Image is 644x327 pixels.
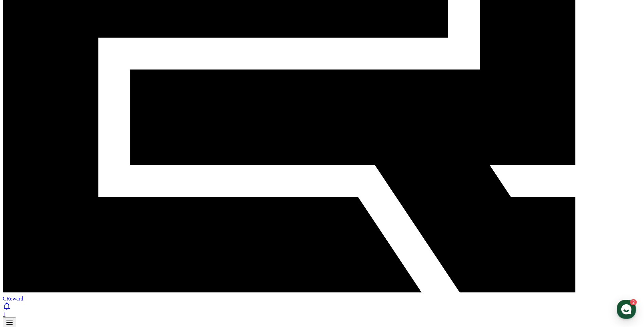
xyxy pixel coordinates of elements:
[3,311,641,317] div: 1
[88,216,130,233] a: 설정
[3,296,23,302] span: CReward
[62,226,70,231] span: 대화
[3,290,641,302] a: CReward
[105,226,113,231] span: 설정
[2,216,45,233] a: 홈
[21,226,25,231] span: 홈
[3,302,641,317] a: 1
[69,215,71,221] span: 2
[45,216,88,233] a: 2대화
